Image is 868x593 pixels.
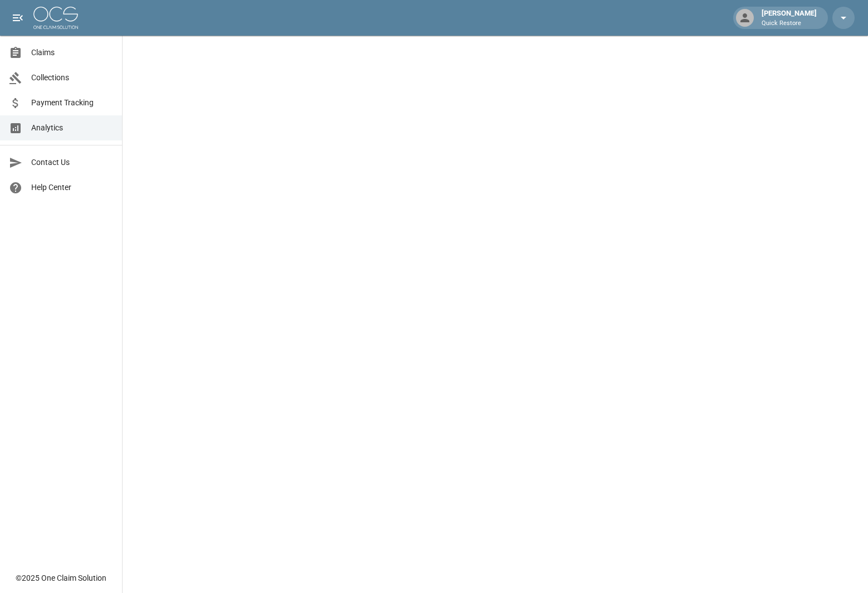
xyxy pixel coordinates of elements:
[31,182,113,193] span: Help Center
[123,36,868,590] iframe: Embedded Dashboard
[31,72,113,84] span: Collections
[757,8,821,28] div: [PERSON_NAME]
[16,572,106,584] div: © 2025 One Claim Solution
[7,7,29,29] button: open drawer
[31,122,113,134] span: Analytics
[762,19,817,28] p: Quick Restore
[31,157,113,168] span: Contact Us
[33,7,78,29] img: ocs-logo-white-transparent.png
[31,47,113,59] span: Claims
[31,97,113,109] span: Payment Tracking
